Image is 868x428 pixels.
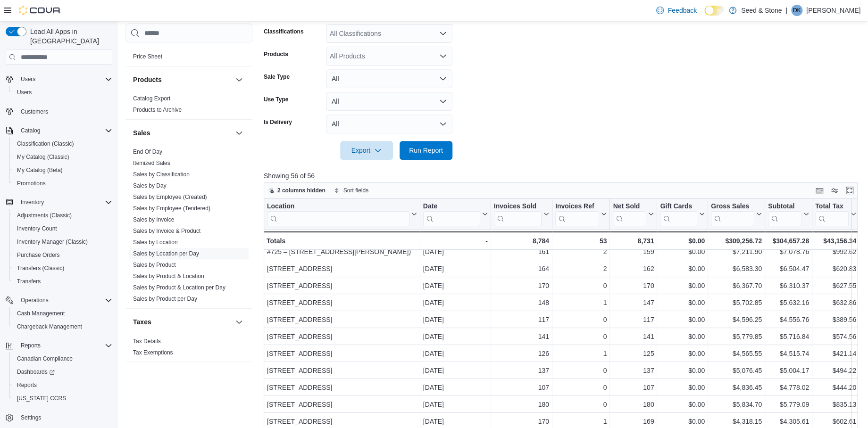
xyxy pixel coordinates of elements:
div: $0.00 [660,297,705,309]
div: [STREET_ADDRESS] [267,365,417,377]
span: Purchase Orders [13,249,112,261]
div: #725 – [STREET_ADDRESS][PERSON_NAME]) [267,247,417,258]
a: Dashboards [9,365,116,379]
div: $421.14 [815,348,856,360]
span: Inventory [17,197,112,208]
div: $620.83 [815,263,856,275]
div: 1 [555,348,607,360]
div: $4,778.02 [768,382,809,394]
div: 8,784 [494,235,549,247]
div: $5,702.85 [711,297,762,309]
button: My Catalog (Beta) [9,164,116,177]
span: Users [17,74,112,85]
span: Sales by Product & Location [133,272,204,280]
div: Taxes [125,335,252,362]
a: Price Sheet [133,53,162,60]
div: [DATE] [423,348,488,360]
a: Users [13,87,35,98]
input: Dark Mode [704,6,724,16]
div: 0 [555,280,607,292]
div: $0.00 [660,314,705,326]
button: Open list of options [439,30,447,37]
button: Sales [234,127,245,139]
button: Sort fields [330,185,372,196]
button: Transfers (Classic) [9,262,116,275]
a: Inventory Count [13,223,61,234]
span: Promotions [17,180,46,187]
a: Tax Exemptions [133,349,173,355]
span: Run Report [409,146,443,155]
a: Dashboards [13,366,58,378]
button: Export [340,141,393,160]
button: Users [9,86,116,99]
div: 162 [613,263,654,275]
div: Invoices Ref [555,202,599,211]
a: Transfers (Classic) [13,263,68,274]
div: $0.00 [660,235,705,247]
div: 0 [555,382,607,394]
p: | [785,5,787,16]
a: Sales by Invoice [133,216,174,223]
div: 2 [555,247,607,258]
span: Operations [21,296,49,304]
span: Adjustments (Classic) [17,212,72,219]
div: $0.00 [660,348,705,360]
a: Settings [17,412,45,423]
span: Itemized Sales [133,159,170,167]
div: $7,211.90 [711,247,762,258]
span: Sales by Location per Day [133,250,199,257]
a: Sales by Product & Location per Day [133,284,225,291]
div: [DATE] [423,297,488,309]
div: [STREET_ADDRESS] [267,348,417,360]
span: Sort fields [343,187,368,194]
label: Use Type [264,96,288,103]
span: Operations [17,295,112,306]
button: [US_STATE] CCRS [9,392,116,405]
div: [DATE] [423,280,488,292]
a: Sales by Invoice & Product [133,228,200,234]
button: Products [234,74,245,85]
div: 0 [555,331,607,343]
button: Taxes [234,316,245,328]
span: Canadian Compliance [17,355,73,362]
div: 107 [613,382,654,394]
div: 148 [494,297,549,309]
button: Inventory Manager (Classic) [9,235,116,248]
div: $389.56 [815,314,856,326]
button: Customers [2,105,116,118]
div: 117 [613,314,654,326]
div: 170 [613,280,654,292]
div: 126 [494,348,549,360]
h3: Taxes [133,317,151,327]
span: Sales by Invoice & Product [133,227,200,235]
div: 147 [613,297,654,309]
div: [DATE] [423,365,488,377]
span: Sales by Employee (Created) [133,193,207,201]
span: Catalog [21,127,40,134]
span: My Catalog (Beta) [13,165,112,176]
span: Customers [21,108,48,115]
div: - [423,235,488,247]
label: Sale Type [264,73,290,81]
a: Customers [17,106,52,117]
label: Products [264,50,288,58]
div: $0.00 [660,263,705,275]
span: Reports [13,379,112,391]
span: Washington CCRS [13,393,112,404]
span: Cash Management [17,310,65,317]
button: My Catalog (Classic) [9,150,116,164]
a: My Catalog (Beta) [13,165,67,176]
div: [STREET_ADDRESS] [267,331,417,343]
span: Sales by Classification [133,171,190,178]
div: Gift Card Sales [660,202,697,226]
div: [DATE] [423,331,488,343]
div: $494.22 [815,365,856,377]
div: David Kirby [791,5,802,16]
div: Pricing [125,51,252,66]
button: All [326,92,452,111]
a: Sales by Product [133,262,176,268]
div: Subtotal [768,202,801,211]
button: All [326,69,452,88]
a: Catalog Export [133,95,170,102]
a: Sales by Product per Day [133,296,197,302]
